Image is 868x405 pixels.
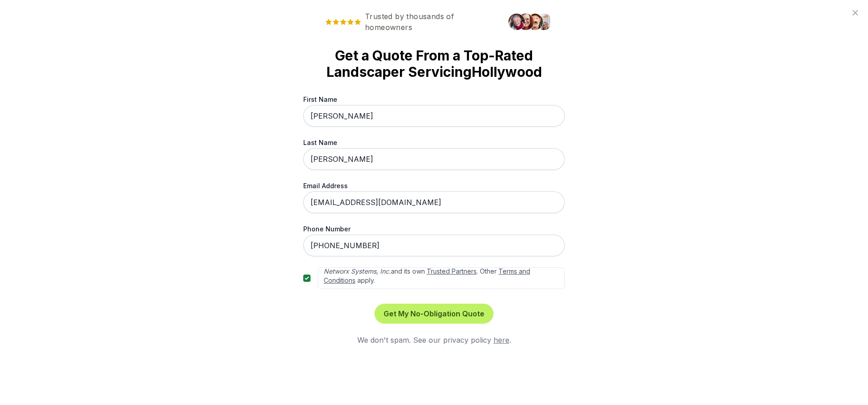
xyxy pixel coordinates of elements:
[427,267,477,275] a: Trusted Partners
[303,224,565,234] label: Phone Number
[303,105,565,127] input: First Name
[318,11,503,33] span: Trusted by thousands of homeowners
[493,335,509,345] a: here
[318,267,565,289] label: By submitting this form, at the number you've given, by live, automated, pre-recorded, or artific...
[303,95,565,104] label: First Name
[303,138,565,147] label: Last Name
[303,191,565,213] input: me@gmail.com
[303,148,565,170] input: Last Name
[303,235,565,256] input: 555-555-5555
[375,304,493,324] button: Get My No-Obligation Quote
[324,267,391,275] em: Networx Systems, Inc.
[303,335,565,345] div: We don't spam. See our privacy policy .
[318,47,550,80] strong: Get a Quote From a Top-Rated Landscaper Servicing Hollywood
[303,181,565,190] label: Email Address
